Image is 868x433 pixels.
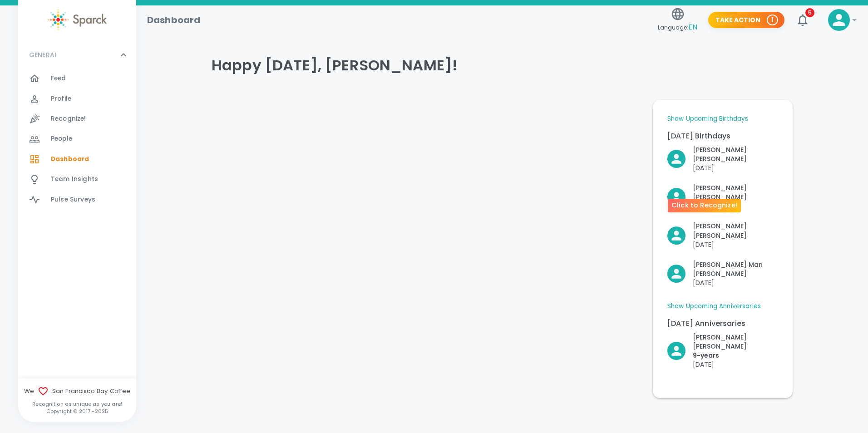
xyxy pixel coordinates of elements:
p: [DATE] [693,163,778,172]
button: Language:EN [654,4,701,36]
p: 1 [771,15,774,25]
p: [DATE] Birthdays [667,131,778,142]
span: People [51,134,72,143]
a: Sparck logo [18,9,136,30]
div: Click to Recognize! [660,253,778,287]
p: [PERSON_NAME] [PERSON_NAME] [693,145,778,163]
p: [PERSON_NAME] Man [PERSON_NAME] [693,260,778,278]
button: Click to Recognize! [667,145,778,172]
span: We San Francisco Bay Coffee [18,386,136,397]
p: [DATE] [693,240,778,249]
a: Recognize! [18,109,136,129]
a: Dashboard [18,149,136,169]
span: Language: [658,21,697,34]
button: Click to Recognize! [667,221,778,249]
p: [DATE] [693,278,778,287]
button: 5 [792,9,814,31]
p: GENERAL [29,50,57,59]
span: 5 [805,8,814,17]
p: [DATE] [693,360,778,369]
span: Profile [51,94,71,103]
span: Feed [51,74,66,83]
h4: Happy [DATE], [PERSON_NAME]! [212,56,793,74]
p: [PERSON_NAME] [PERSON_NAME] [693,221,778,240]
h1: Dashboard [147,13,200,27]
button: Click to Recognize! [667,260,778,287]
p: Recognition as unique as you are! [18,400,136,408]
span: Team Insights [51,175,98,184]
a: Feed [18,69,136,89]
p: 9- years [693,351,778,360]
div: GENERAL [18,41,136,69]
a: Show Upcoming Birthdays [667,114,748,123]
p: [DATE] Anniversaries [667,318,778,329]
p: [PERSON_NAME] [PERSON_NAME] [693,183,778,202]
a: Profile [18,89,136,109]
img: Sparck logo [48,9,107,30]
div: Click to Recognize! [668,199,741,212]
a: People [18,129,136,149]
div: Click to Recognize! [660,138,778,172]
p: [PERSON_NAME] [PERSON_NAME] [693,333,778,351]
button: Click to Recognize! [667,333,778,369]
a: Show Upcoming Anniversaries [667,302,761,311]
button: Take Action 1 [708,12,784,29]
span: Dashboard [51,155,89,164]
p: Copyright © 2017 - 2025 [18,408,136,415]
a: Team Insights [18,169,136,189]
div: Click to Recognize! [660,325,778,369]
span: Pulse Surveys [51,195,95,204]
a: Pulse Surveys [18,190,136,210]
button: Click to Recognize! [667,183,778,211]
div: Click to Recognize! [660,214,778,249]
span: EN [688,22,697,32]
div: GENERAL [18,69,136,213]
div: Click to Recognize! [660,176,778,211]
span: Recognize! [51,114,86,123]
